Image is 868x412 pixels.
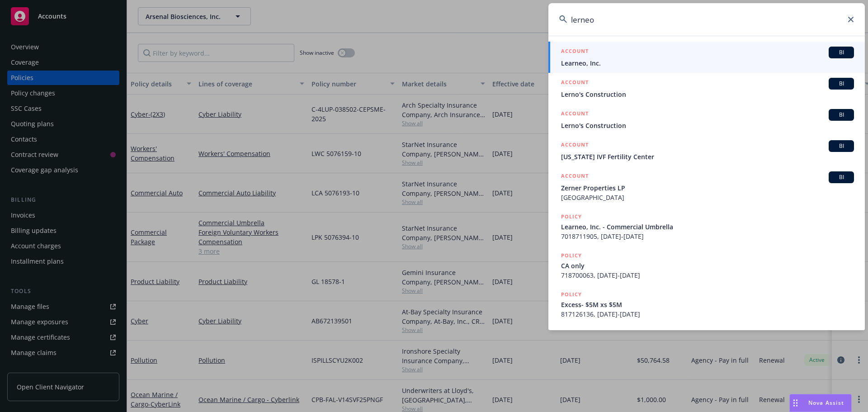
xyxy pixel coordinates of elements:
[561,309,854,319] span: 817126136, [DATE]-[DATE]
[548,246,865,285] a: POLICYCA only718700063, [DATE]-[DATE]
[561,109,589,120] h5: ACCOUNT
[561,121,854,130] span: Lerno's Construction
[561,152,854,161] span: [US_STATE] IVF Fertility Center
[561,171,589,182] h5: ACCOUNT
[548,166,865,207] a: ACCOUNTBIZerner Properties LP[GEOGRAPHIC_DATA]
[561,300,854,309] span: Excess- $5M xs $5M
[561,193,854,202] span: [GEOGRAPHIC_DATA]
[548,135,865,166] a: ACCOUNTBI[US_STATE] IVF Fertility Center
[548,324,865,363] a: POLICY
[548,285,865,324] a: POLICYExcess- $5M xs $5M817126136, [DATE]-[DATE]
[561,212,582,221] h5: POLICY
[561,140,589,151] h5: ACCOUNT
[832,142,850,150] span: BI
[832,173,850,181] span: BI
[561,251,582,260] h5: POLICY
[561,90,854,99] span: Lerno's Construction
[561,290,582,299] h5: POLICY
[561,58,854,68] span: Learneo, Inc.
[561,78,589,89] h5: ACCOUNT
[832,111,850,119] span: BI
[789,394,852,412] button: Nova Assist
[561,222,854,232] span: Learneo, Inc. - Commercial Umbrella
[548,207,865,246] a: POLICYLearneo, Inc. - Commercial Umbrella7018711905, [DATE]-[DATE]
[561,329,582,338] h5: POLICY
[548,73,865,104] a: ACCOUNTBILerno's Construction
[808,399,844,407] span: Nova Assist
[548,3,865,36] input: Search...
[561,183,854,193] span: Zerner Properties LP
[832,80,850,88] span: BI
[561,261,854,270] span: CA only
[561,232,854,241] span: 7018711905, [DATE]-[DATE]
[832,48,850,57] span: BI
[561,47,589,57] h5: ACCOUNT
[561,270,854,280] span: 718700063, [DATE]-[DATE]
[790,394,801,412] div: Drag to move
[548,42,865,73] a: ACCOUNTBILearneo, Inc.
[548,104,865,135] a: ACCOUNTBILerno's Construction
